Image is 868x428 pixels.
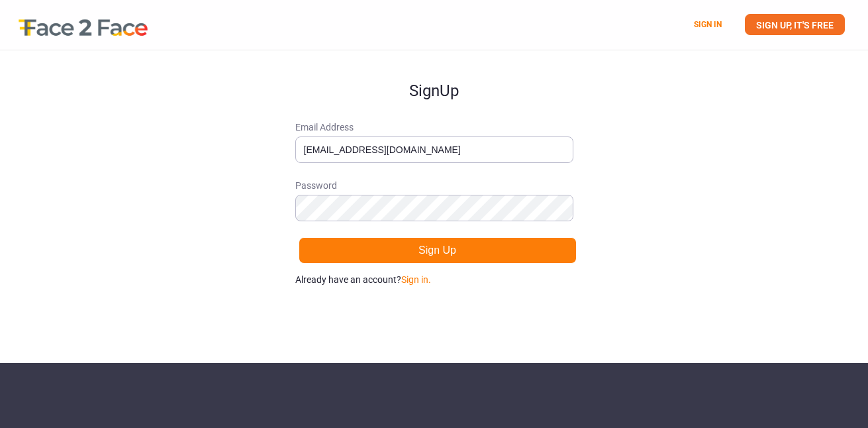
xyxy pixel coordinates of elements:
[295,195,573,221] input: Password
[295,136,573,163] input: Email Address
[295,121,573,134] span: Email Address
[694,20,722,29] a: SIGN IN
[295,179,573,192] span: Password
[401,274,431,285] a: Sign in.
[745,14,845,35] a: SIGN UP, IT'S FREE
[295,273,573,286] p: Already have an account?
[295,50,573,99] h1: Sign Up
[299,237,577,264] button: Sign Up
